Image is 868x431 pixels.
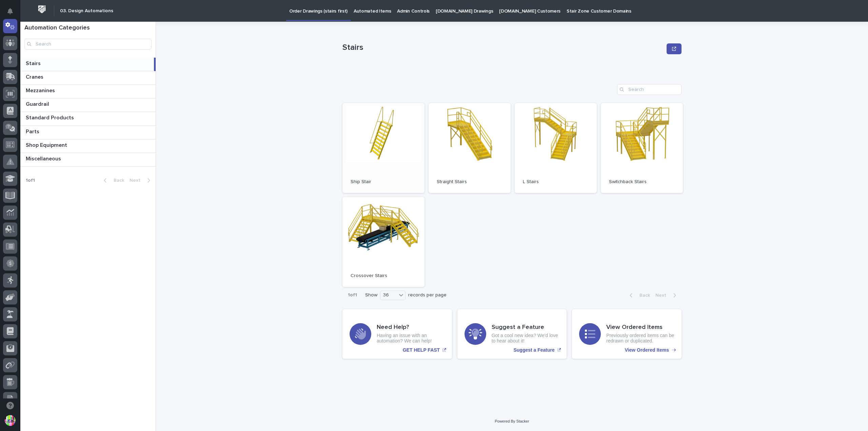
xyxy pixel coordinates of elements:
p: GET HELP FAST [403,347,440,353]
span: [DATE] [60,145,74,151]
div: Notifications [8,8,17,19]
button: Open support chat [3,398,17,413]
a: Shop EquipmentShop Equipment [20,139,156,153]
a: Powered byPylon [48,178,82,184]
p: Standard Products [26,113,75,121]
a: Powered By Stacker [495,419,529,423]
p: Switchback Stairs [609,179,675,185]
div: 36 [380,292,397,299]
p: Having an issue with an automation? We can help! [377,333,445,344]
p: Cranes [26,73,45,80]
span: Help Docs [14,85,37,92]
span: [PERSON_NAME] [21,163,55,169]
span: Back [110,178,124,183]
a: Crossover Stairs [342,197,425,287]
p: L Stairs [523,179,589,185]
h2: 03. Design Automations [60,8,113,14]
p: records per page [408,292,447,298]
img: 1736555164131-43832dd5-751b-4058-ba23-39d91318e5a0 [7,105,19,117]
img: Workspace Logo [36,3,48,16]
p: 1 of 1 [342,287,362,303]
a: Straight Stairs [429,103,511,193]
span: Pylon [67,179,82,184]
a: GET HELP FAST [342,309,452,359]
div: 📖 [7,86,12,92]
img: Stacker [7,6,20,20]
span: [DATE] [60,163,74,169]
span: Back [635,293,650,298]
p: How can we help? [7,38,123,48]
p: Crossover Stairs [351,273,416,279]
p: Miscellaneous [26,154,62,162]
p: Stairs [26,59,42,67]
a: Switchback Stairs [601,103,683,193]
p: Got a cool new idea? We'd love to hear about it! [492,333,560,344]
h3: Suggest a Feature [492,324,560,331]
h3: View Ordered Items [606,324,674,331]
a: 🔗Onboarding Call [40,83,89,95]
a: Standard ProductsStandard Products [20,112,156,125]
button: Next [127,177,156,183]
button: users-avatar [3,413,17,428]
button: Back [98,177,127,183]
span: • [56,145,59,151]
p: 1 of 1 [20,172,40,189]
p: Shop Equipment [26,141,68,149]
p: Stairs [342,43,664,53]
p: Parts [26,127,41,135]
a: CranesCranes [20,71,156,85]
p: Straight Stairs [437,179,502,185]
button: Start new chat [115,107,123,115]
button: Next [653,292,682,298]
a: MezzaninesMezzanines [20,85,156,98]
p: View Ordered Items [625,347,669,353]
a: StairsStairs [20,58,156,71]
p: Show [365,292,377,298]
a: MiscellaneousMiscellaneous [20,153,156,166]
div: Start new chat [31,105,111,112]
img: Brittany [7,139,18,150]
input: Search [617,84,682,95]
span: [PERSON_NAME] [21,145,55,151]
img: 4614488137333_bcb353cd0bb836b1afe7_72.png [14,105,26,117]
a: PartsParts [20,126,156,139]
p: Ship Stair [351,179,416,185]
div: Past conversations [7,128,45,134]
a: Suggest a Feature [457,309,567,359]
a: View Ordered Items [572,309,682,359]
span: Onboarding Call [49,85,86,92]
img: Brittany Wendell [7,157,18,168]
a: L Stairs [515,103,597,193]
p: Welcome 👋 [7,27,123,38]
span: Next [130,178,144,183]
span: • [56,163,59,169]
p: Mezzanines [26,86,56,94]
h3: Need Help? [377,324,445,331]
button: Notifications [3,4,17,18]
a: Ship Stair [342,103,425,193]
a: GuardrailGuardrail [20,98,156,112]
img: 1736555164131-43832dd5-751b-4058-ba23-39d91318e5a0 [14,164,19,169]
span: Next [655,293,670,298]
button: Back [624,292,653,298]
a: 📖Help Docs [4,83,40,95]
p: Previously ordered items can be redrawn or duplicated. [606,333,674,344]
p: Guardrail [26,100,51,107]
div: 🔗 [42,86,48,92]
img: 1736555164131-43832dd5-751b-4058-ba23-39d91318e5a0 [14,145,19,151]
div: We're offline, we will be back soon! [31,112,102,117]
h1: Automation Categories [24,24,152,32]
input: Search [24,39,152,50]
p: Suggest a Feature [513,347,554,353]
button: See all [105,127,123,135]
